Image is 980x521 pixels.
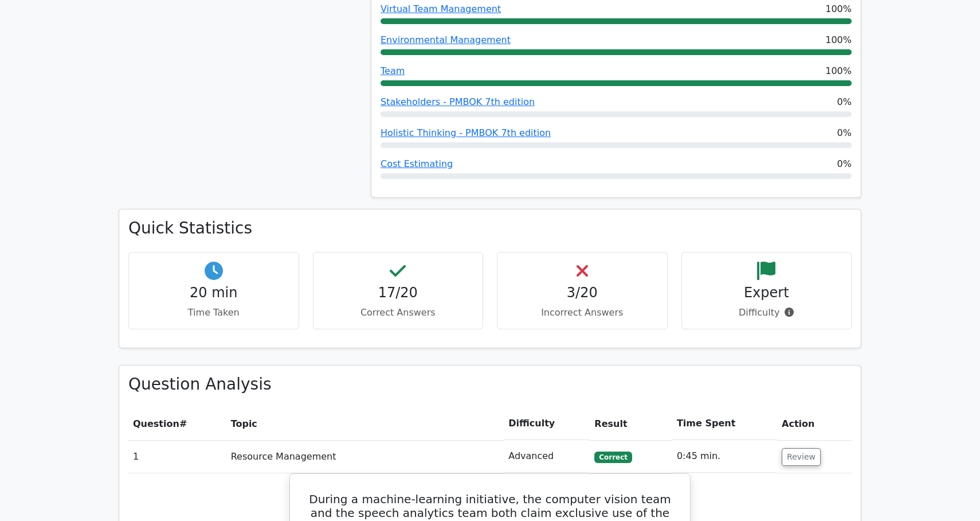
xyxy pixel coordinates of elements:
a: Cost Estimating [381,158,453,169]
h3: Question Analysis [128,375,852,394]
th: Topic [226,407,504,440]
p: Time Taken [138,306,289,320]
span: Question [133,418,179,429]
span: 0% [837,95,852,109]
td: Resource Management [226,440,504,473]
td: Advanced [504,440,590,473]
span: 0% [837,126,852,140]
a: Team [381,65,405,76]
h4: 17/20 [323,285,474,301]
p: Incorrect Answers [507,306,658,320]
th: Result [590,407,672,440]
th: Time Spent [672,407,777,440]
button: Review [782,448,821,466]
span: 100% [825,64,852,78]
th: Action [777,407,852,440]
td: 0:45 min. [672,440,777,473]
span: Correct [594,452,632,463]
p: Correct Answers [323,306,474,320]
span: 0% [837,157,852,171]
h3: Quick Statistics [128,219,852,238]
h4: 20 min [138,285,289,301]
h4: Expert [691,285,842,301]
span: 100% [825,33,852,47]
td: 1 [128,440,226,473]
span: 100% [825,2,852,16]
th: Difficulty [504,407,590,440]
h4: 3/20 [507,285,658,301]
p: Difficulty [691,306,842,320]
a: Virtual Team Management [381,3,501,14]
a: Holistic Thinking - PMBOK 7th edition [381,127,551,138]
a: Environmental Management [381,34,511,45]
th: # [128,407,226,440]
a: Stakeholders - PMBOK 7th edition [381,96,535,107]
